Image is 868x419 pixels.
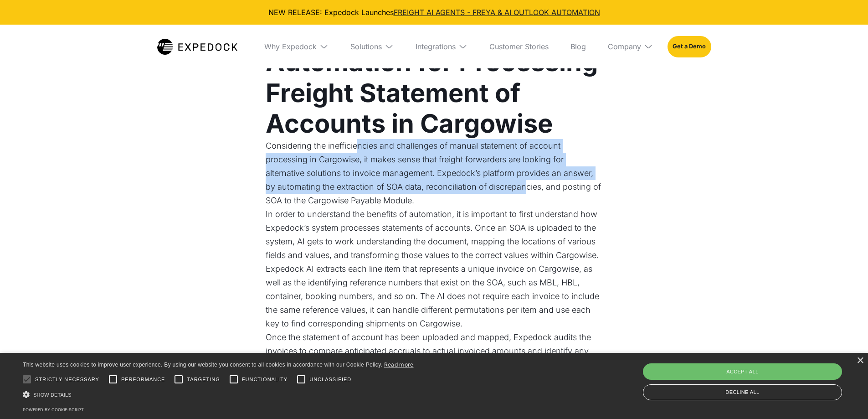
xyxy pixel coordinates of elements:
div: Integrations [408,25,475,68]
div: Why Expedock [257,25,336,68]
a: Customer Stories [482,25,556,68]
span: Unclassified [309,376,351,383]
span: Performance [121,376,165,383]
div: Company [608,42,641,51]
p: In order to understand the benefits of automation, it is important to first understand how Expedo... [266,207,603,331]
p: Considering the inefficiencies and challenges of manual statement of account processing in Cargow... [266,139,603,207]
div: Solutions [350,42,382,51]
span: Strictly necessary [35,376,99,383]
span: Targeting [187,376,220,383]
a: Get a Demo [668,36,711,57]
strong: Automation for Processing Freight Statement of Accounts in Cargowise [266,47,598,139]
div: Accept all [643,363,842,380]
div: Show details [23,390,414,399]
div: Integrations [416,42,456,51]
iframe: Chat Widget [716,321,868,419]
span: This website uses cookies to improve user experience. By using our website you consent to all coo... [23,362,382,368]
a: Blog [563,25,593,68]
span: Functionality [242,376,288,383]
a: Read more [384,361,414,368]
span: Show details [33,392,72,398]
div: Widget de chat [716,321,868,419]
div: Decline all [643,384,842,400]
div: Solutions [343,25,401,68]
a: FREIGHT AI AGENTS - FREYA & AI OUTLOOK AUTOMATION [394,8,600,17]
div: Company [601,25,660,68]
a: Powered by cookie-script [23,407,84,412]
div: Why Expedock [264,42,317,51]
div: NEW RELEASE: Expedock Launches [7,7,861,17]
